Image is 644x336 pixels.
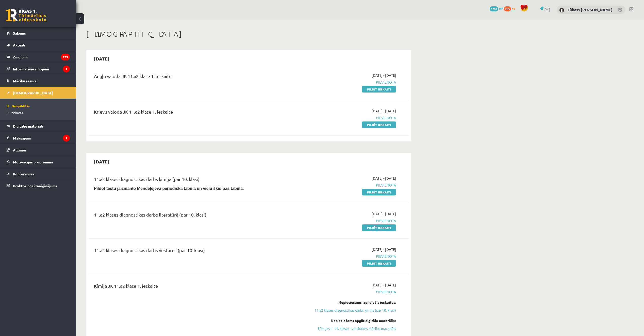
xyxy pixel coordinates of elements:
[13,90,53,95] span: [DEMOGRAPHIC_DATA]
[300,326,396,331] a: Ķīmijas I - 11. klases 1. ieskaites mācību materiāls
[8,104,71,108] a: Neizpildītās
[13,43,25,47] span: Aktuāli
[6,9,46,22] a: Rīgas 1. Tālmācības vidusskola
[490,6,503,10] a: 1763 mP
[8,111,23,115] span: Izlabotās
[94,211,293,221] div: 11.a2 klases diagnostikas darbs literatūrā (par 10. klasi)
[63,66,70,72] i: 1
[372,211,396,217] span: [DATE] - [DATE]
[372,282,396,288] span: [DATE] - [DATE]
[13,132,70,144] legend: Maksājumi
[372,108,396,114] span: [DATE] - [DATE]
[94,73,293,82] div: Angļu valoda JK 11.a2 klase 1. ieskaite
[300,318,396,323] div: Nepieciešams apgūt digitālo materiālu:
[94,282,293,292] div: Ķīmija JK 11.a2 klase 1. ieskaite
[362,260,396,267] a: Pildīt ieskaiti
[7,75,70,87] a: Mācību resursi
[13,124,43,128] span: Digitālie materiāli
[7,144,70,156] a: Atzīmes
[13,31,26,35] span: Sākums
[300,289,396,295] span: Pievienota
[362,189,396,195] a: Pildīt ieskaiti
[362,86,396,93] a: Pildīt ieskaiti
[13,148,27,152] span: Atzīmes
[7,87,70,99] a: [DEMOGRAPHIC_DATA]
[300,80,396,85] span: Pievienota
[7,132,70,144] a: Maksājumi1
[362,121,396,128] a: Pildīt ieskaiti
[7,51,70,63] a: Ziņojumi173
[94,247,293,256] div: 11.a2 klases diagnostikas darbs vēsturē I (par 10. klasi)
[362,224,396,231] a: Pildīt ieskaiti
[7,168,70,180] a: Konferences
[94,186,244,191] b: Pildot testu jāizmanto Mendeļejeva periodiskā tabula un vielu šķīdības tabula.
[490,6,498,11] span: 1763
[63,135,70,142] i: 1
[7,180,70,192] a: Proktoringa izmēģinājums
[13,172,34,176] span: Konferences
[300,115,396,120] span: Pievienota
[94,108,293,118] div: Krievu valoda JK 11.a2 klase 1. ieskaite
[372,73,396,78] span: [DATE] - [DATE]
[7,63,70,75] a: Informatīvie ziņojumi1
[7,27,70,39] a: Sākums
[8,110,71,115] a: Izlabotās
[300,300,396,305] div: Nepieciešams izpildīt šīs ieskaites:
[89,156,114,167] h2: [DATE]
[13,184,57,188] span: Proktoringa izmēģinājums
[512,6,515,10] span: xp
[7,39,70,51] a: Aktuāli
[504,6,518,10] a: 255 xp
[372,247,396,252] span: [DATE] - [DATE]
[86,30,411,38] h1: [DEMOGRAPHIC_DATA]
[13,51,70,63] legend: Ziņojumi
[300,182,396,188] span: Pievienota
[7,156,70,168] a: Motivācijas programma
[89,53,114,65] h2: [DATE]
[13,160,53,164] span: Motivācijas programma
[13,63,70,75] legend: Informatīvie ziņojumi
[300,218,396,223] span: Pievienota
[8,104,30,108] span: Neizpildītās
[300,254,396,259] span: Pievienota
[13,79,38,83] span: Mācību resursi
[94,176,293,185] div: 11.a2 klases diagnostikas darbs ķīmijā (par 10. klasi)
[61,54,70,60] i: 173
[568,7,613,12] a: Lūkass [PERSON_NAME]
[499,6,503,10] span: mP
[300,308,396,313] a: 11.a2 klases diagnostikas darbs ķīmijā (par 10. klasi)
[559,8,564,13] img: Lūkass Pēteris Liepiņš
[7,120,70,132] a: Digitālie materiāli
[372,176,396,181] span: [DATE] - [DATE]
[504,6,511,11] span: 255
